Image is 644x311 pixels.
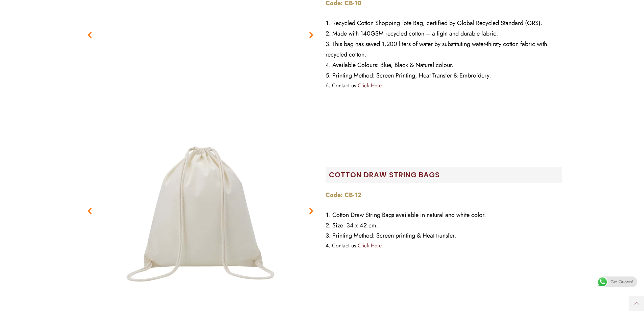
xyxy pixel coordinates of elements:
li: Cotton Draw String Bags available in natural and white color. [326,210,562,220]
strong: Code: CB-12 [326,191,361,199]
div: Previous slide [86,30,94,39]
li: Contact us: [326,81,562,90]
span: Get Quotes! [611,276,633,287]
div: Image Carousel [82,126,319,295]
li: Recycled Cotton Shopping Tote Bag, certified by Global Recycled Standard (GRS). [326,18,562,28]
div: Previous slide [86,206,94,215]
li: Printing Method: Screen Printing, Heat Transfer & Embroidery. [326,70,562,81]
a: Click Here. [358,242,383,249]
li: Size: 34 x 42 cm. [326,220,562,231]
li: Contact us: [326,241,562,250]
div: Next slide [307,206,315,215]
li: This bag has saved 1,200 liters of water by substituting water-thirsty cotton fabric with recycle... [326,39,562,60]
div: 1 / 2 [82,126,319,295]
li: Made with 140GSM recycled cotton – a light and durable fabric. [326,28,562,39]
a: Click Here. [358,82,383,89]
li: Available Colours: Blue, Black & Natural colour. [326,60,562,70]
h2: Cotton Draw String Bags [329,170,562,179]
li: Printing Method: Screen printing & Heat transfer. [326,230,562,241]
img: CB-12-cotton-bags-coverage-1 (1) [116,126,285,295]
div: Next slide [307,30,315,39]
